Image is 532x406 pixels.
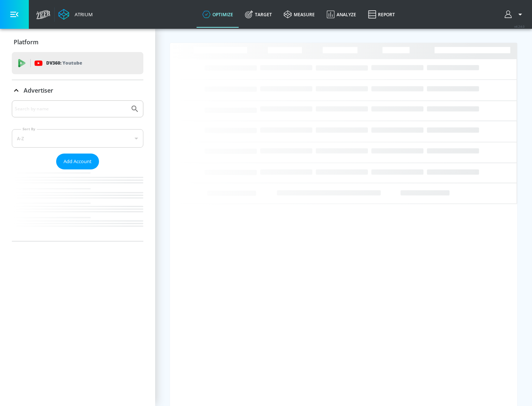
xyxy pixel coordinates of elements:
p: Platform [14,38,38,46]
a: Report [362,1,401,28]
nav: list of Advertiser [12,169,143,241]
input: Search by name [15,104,127,114]
a: Analyze [321,1,362,28]
div: Platform [12,32,143,52]
div: DV360: Youtube [12,52,143,74]
div: A-Z [12,129,143,148]
p: Advertiser [24,86,53,94]
p: Youtube [62,59,82,67]
a: Atrium [58,9,93,20]
a: Target [239,1,278,28]
p: DV360: [46,59,82,67]
a: measure [278,1,321,28]
div: Advertiser [12,100,143,241]
button: Add Account [56,154,99,169]
div: Atrium [72,11,93,18]
label: Sort By [21,127,37,131]
a: optimize [197,1,239,28]
div: Advertiser [12,80,143,101]
span: Add Account [64,157,92,166]
span: v 4.24.0 [514,24,525,28]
